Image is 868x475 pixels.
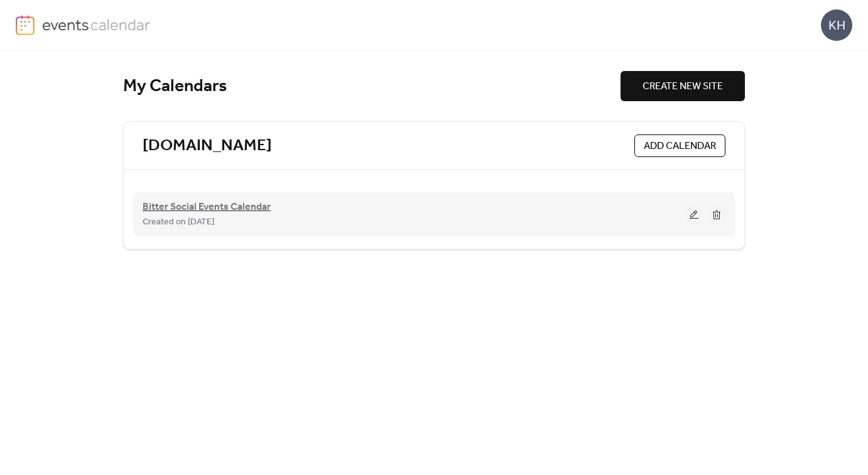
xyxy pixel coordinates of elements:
[143,200,271,215] span: Bitter Social Events Calendar
[644,139,716,154] span: ADD CALENDAR
[16,15,35,35] img: logo
[42,15,151,34] img: logo-type
[143,215,214,230] span: Created on [DATE]
[143,204,271,211] a: Bitter Social Events Calendar
[821,9,852,41] div: KH
[123,75,621,97] div: My Calendars
[621,71,745,101] button: CREATE NEW SITE
[634,134,725,157] button: ADD CALENDAR
[643,79,723,94] span: CREATE NEW SITE
[143,136,272,156] a: [DOMAIN_NAME]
